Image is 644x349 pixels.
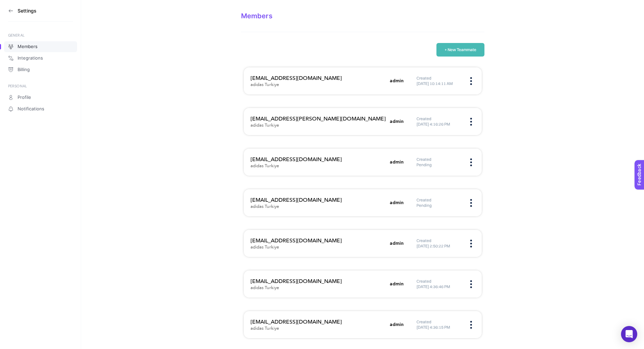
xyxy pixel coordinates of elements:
h3: [EMAIL_ADDRESS][DOMAIN_NAME] [251,74,386,82]
h6: Created [416,197,460,203]
h5: admin [390,159,404,166]
h5: adidas Turkiye [251,326,279,331]
h6: Created [416,319,460,325]
a: Integrations [4,53,77,64]
h3: [EMAIL_ADDRESS][DOMAIN_NAME] [251,196,386,204]
div: PERSONAL [8,83,73,89]
img: menu icon [470,158,472,166]
div: Members [241,12,484,20]
h3: [EMAIL_ADDRESS][DOMAIN_NAME] [251,155,386,163]
img: menu icon [470,77,472,85]
span: Billing [18,67,30,72]
img: menu icon [470,118,472,126]
h3: [EMAIL_ADDRESS][DOMAIN_NAME] [251,318,386,326]
a: Notifications [4,104,77,114]
h5: Pending [416,203,460,208]
h6: Created [416,157,460,162]
h5: admin [390,118,404,125]
span: Profile [18,95,31,100]
h5: admin [390,199,404,206]
h5: admin [390,281,404,287]
a: Members [4,41,77,52]
span: Feedback [4,2,26,7]
img: menu icon [470,199,472,207]
h5: [DATE] 4:36:46 PM [416,284,460,289]
h5: adidas Turkiye [251,285,279,291]
h6: Created [416,279,460,284]
a: Profile [4,92,77,103]
h5: admin [390,321,404,328]
div: GENERAL [8,32,73,38]
h5: adidas Turkiye [251,123,279,128]
h5: admin [390,78,404,84]
img: menu icon [470,240,472,247]
h5: [DATE] 4:36:15 PM [416,325,460,330]
h5: [DATE] 2:50:22 PM [416,243,460,249]
h6: Created [416,238,460,243]
img: menu icon [470,321,472,329]
h5: adidas Turkiye [251,204,279,210]
h5: adidas Turkiye [251,245,279,250]
h3: [EMAIL_ADDRESS][PERSON_NAME][DOMAIN_NAME] [251,115,386,123]
h5: [DATE] 10:14:11 AM [416,81,460,86]
div: Open Intercom Messenger [621,326,637,342]
h3: [EMAIL_ADDRESS][DOMAIN_NAME] [251,277,386,285]
h5: Pending [416,162,460,168]
img: menu icon [470,280,472,288]
h3: [EMAIL_ADDRESS][DOMAIN_NAME] [251,237,386,245]
h5: admin [390,240,404,247]
h6: Created [416,75,460,81]
span: Members [18,44,38,49]
h5: adidas Turkiye [251,82,279,88]
h6: Created [416,116,460,122]
h3: Settings [18,8,37,14]
button: + New Teammate [436,43,484,57]
h5: [DATE] 4:16:26 PM [416,122,460,127]
a: Billing [4,64,77,75]
span: Integrations [18,56,43,61]
h5: adidas Turkiye [251,163,279,169]
span: Notifications [18,106,44,112]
